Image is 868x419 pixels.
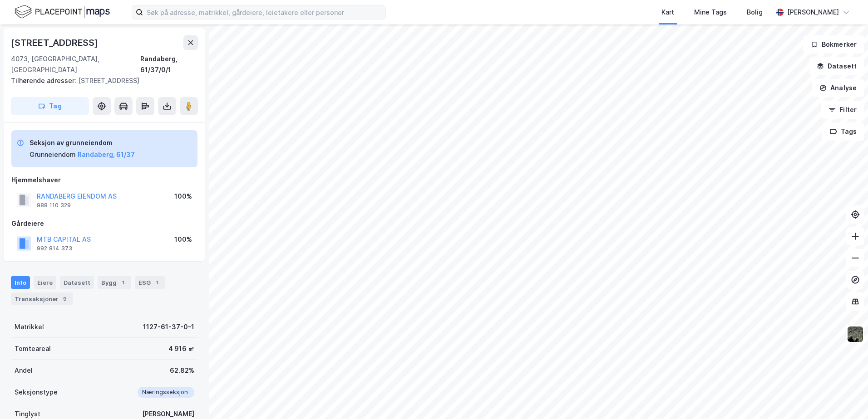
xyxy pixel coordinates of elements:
[694,7,727,18] div: Mine Tags
[15,387,58,398] div: Seksjonstype
[787,7,839,18] div: [PERSON_NAME]
[11,97,89,115] button: Tag
[30,149,76,160] div: Grunneiendom
[174,191,192,202] div: 100%
[143,322,194,332] div: 1127-61-37-0-1
[143,5,385,19] input: Søk på adresse, matrikkel, gårdeiere, leietakere eller personer
[37,245,72,252] div: 992 814 373
[140,54,198,75] div: Randaberg, 61/37/0/1
[98,276,131,289] div: Bygg
[15,343,51,354] div: Tomteareal
[15,4,110,20] img: logo.f888ab2527a4732fd821a326f86c7f29.svg
[11,218,197,229] div: Gårdeiere
[168,343,194,354] div: 4 916 ㎡
[11,75,191,86] div: [STREET_ADDRESS]
[11,276,30,289] div: Info
[11,292,73,305] div: Transaksjoner
[747,7,763,18] div: Bolig
[78,149,135,160] button: Randaberg, 61/37
[823,375,868,419] iframe: Chat Widget
[34,276,56,289] div: Eiere
[661,7,674,18] div: Kart
[30,137,135,148] div: Seksjon av grunneiendom
[812,79,864,97] button: Analyse
[60,276,94,289] div: Datasett
[11,54,140,75] div: 4073, [GEOGRAPHIC_DATA], [GEOGRAPHIC_DATA]
[11,77,78,84] span: Tilhørende adresser:
[153,278,162,287] div: 1
[11,35,100,50] div: [STREET_ADDRESS]
[822,122,864,141] button: Tags
[11,175,197,185] div: Hjemmelshaver
[847,326,864,343] img: 9k=
[809,57,864,75] button: Datasett
[174,234,192,245] div: 100%
[821,101,864,119] button: Filter
[37,202,71,209] div: 988 110 329
[135,276,165,289] div: ESG
[803,35,864,54] button: Bokmerker
[60,294,69,303] div: 9
[15,322,44,332] div: Matrikkel
[823,375,868,419] div: Kontrollprogram for chat
[15,365,33,376] div: Andel
[118,278,128,287] div: 1
[170,365,194,376] div: 62.82%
